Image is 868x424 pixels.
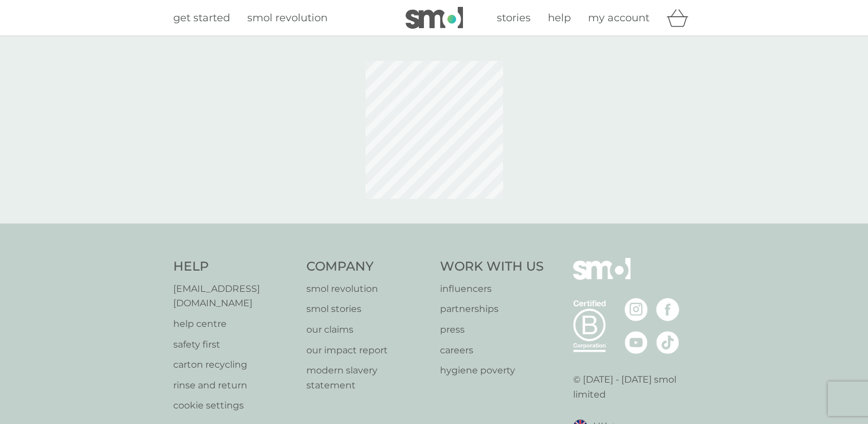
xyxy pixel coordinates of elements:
a: press [440,322,544,337]
img: visit the smol Tiktok page [656,331,679,354]
a: our claims [306,322,429,337]
a: stories [497,10,531,26]
a: safety first [173,337,295,352]
img: visit the smol Youtube page [625,331,648,354]
h4: Company [306,258,429,276]
img: visit the smol Instagram page [625,298,648,321]
a: cookie settings [173,398,295,413]
img: smol [406,7,463,29]
a: help centre [173,317,295,332]
a: smol revolution [306,282,429,296]
a: carton recycling [173,357,295,372]
img: visit the smol Facebook page [656,298,679,321]
span: my account [588,11,649,24]
h4: Help [173,258,295,276]
p: © [DATE] - [DATE] smol limited [573,372,695,402]
a: get started [173,10,230,26]
a: rinse and return [173,378,295,393]
a: modern slavery statement [306,363,429,392]
a: my account [588,10,649,26]
a: partnerships [440,302,544,317]
a: smol revolution [247,10,328,26]
span: help [548,11,571,24]
a: [EMAIL_ADDRESS][DOMAIN_NAME] [173,282,295,311]
a: careers [440,343,544,358]
a: hygiene poverty [440,363,544,378]
div: basket [667,6,695,29]
a: smol stories [306,302,429,317]
span: get started [173,11,230,24]
a: help [548,10,571,26]
img: smol [573,258,630,297]
a: influencers [440,282,544,296]
span: stories [497,11,531,24]
a: our impact report [306,343,429,358]
span: smol revolution [247,11,328,24]
h4: Work With Us [440,258,544,276]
